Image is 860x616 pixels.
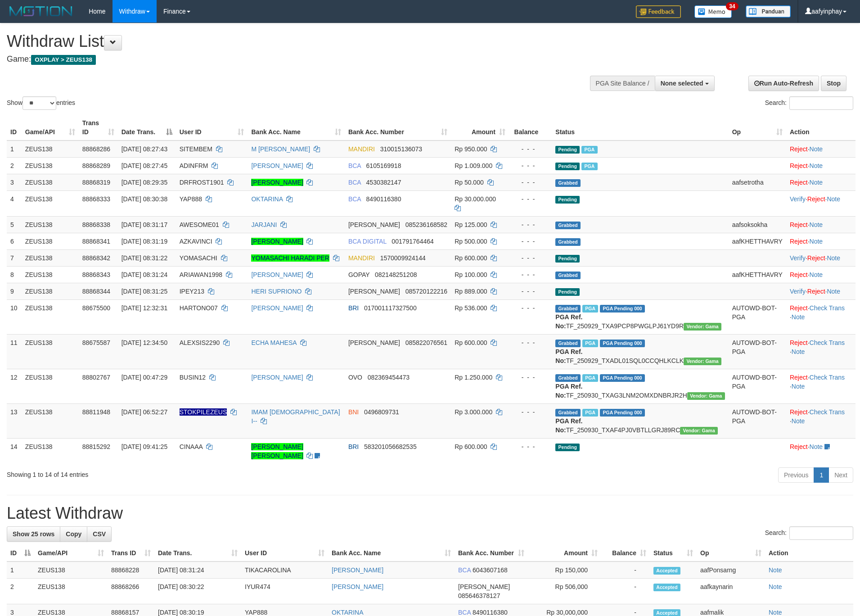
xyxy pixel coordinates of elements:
[22,369,79,403] td: ZEUS138
[790,374,808,381] a: Reject
[786,283,855,299] td: · ·
[348,145,375,153] span: MANDIRI
[34,545,108,562] th: Game/API: activate to sort column ascending
[778,467,814,483] a: Previous
[348,374,362,381] span: OVO
[7,369,22,403] td: 12
[22,233,79,249] td: ZEUS138
[581,163,597,170] span: Marked by aaftanly
[122,179,167,186] span: [DATE] 08:29:35
[251,288,302,295] a: HERI SUPRIONO
[726,2,738,10] span: 34
[513,338,548,347] div: - - -
[366,162,401,169] span: Copy 6105169918 to clipboard
[555,288,580,296] span: Pending
[364,408,399,416] span: Copy 0496809731 to clipboard
[451,115,509,140] th: Amount: activate to sort column ascending
[455,443,487,450] span: Rp 600.000
[60,526,87,542] a: Copy
[786,249,855,266] td: · ·
[552,334,728,369] td: TF_250929_TXADL01SQL0CCQHLKCLK
[180,145,212,153] span: SITEMBEM
[694,5,732,18] img: Button%20Memo.svg
[22,140,79,158] td: ZEUS138
[22,190,79,216] td: ZEUS138
[82,288,110,295] span: 88868344
[82,162,110,169] span: 88868289
[810,221,823,228] a: Note
[122,339,167,346] span: [DATE] 12:34:50
[366,179,401,186] span: Copy 4530382147 to clipboard
[765,96,853,110] label: Search:
[555,383,582,399] b: PGA Ref. No:
[366,195,401,203] span: Copy 8490116380 to clipboard
[552,299,728,334] td: TF_250929_TXA9PCP8PWGLPJ61YD9R
[82,195,110,203] span: 88868333
[241,562,328,579] td: TIKACAROLINA
[455,162,492,169] span: Rp 1.009.000
[790,162,808,169] a: Reject
[348,195,361,203] span: BCA
[7,115,22,140] th: ID
[251,374,303,381] a: [PERSON_NAME]
[555,179,581,187] span: Grabbed
[348,288,400,295] span: [PERSON_NAME]
[122,271,167,278] span: [DATE] 08:31:24
[180,221,219,228] span: AWESOME01
[729,266,786,283] td: aafKHETTHAVRY
[7,157,22,174] td: 2
[180,254,217,262] span: YOMASACHI
[810,339,845,346] a: Check Trans
[810,408,845,416] a: Check Trans
[332,583,383,590] a: [PERSON_NAME]
[827,195,840,203] a: Note
[528,545,601,562] th: Amount: activate to sort column ascending
[82,145,110,153] span: 88868286
[600,305,645,313] span: PGA Pending
[810,179,823,186] a: Note
[655,76,715,91] button: None selected
[122,221,167,228] span: [DATE] 08:31:17
[248,115,344,140] th: Bank Acc. Name: activate to sort column ascending
[251,238,303,245] a: [PERSON_NAME]
[22,216,79,233] td: ZEUS138
[582,305,598,313] span: Marked by aaftrukkakada
[7,504,853,522] h1: Latest Withdraw
[729,115,786,140] th: Op: activate to sort column ascending
[251,339,296,346] a: ECHA MAHESA
[729,299,786,334] td: AUTOWD-BOT-PGA
[348,238,387,245] span: BCA DIGITAL
[7,5,75,18] img: MOTION_logo.png
[31,55,96,65] span: OXPLAY > ZEUS138
[786,157,855,174] td: ·
[828,467,853,483] a: Next
[22,283,79,299] td: ZEUS138
[22,249,79,266] td: ZEUS138
[180,195,202,203] span: YAP888
[345,115,451,140] th: Bank Acc. Number: activate to sort column ascending
[555,196,580,204] span: Pending
[748,76,819,91] a: Run Auto-Refresh
[22,115,79,140] th: Game/API: activate to sort column ascending
[582,340,598,347] span: Marked by aafpengsreynich
[7,526,60,542] a: Show 25 rows
[108,545,154,562] th: Trans ID: activate to sort column ascending
[251,408,340,425] a: IMAM [DEMOGRAPHIC_DATA] I--
[455,408,492,416] span: Rp 3.000.000
[7,32,564,50] h1: Withdraw List
[552,369,728,403] td: TF_250930_TXAG3LNM2OMXDNBRJR2H
[7,467,351,479] div: Showing 1 to 14 of 14 entries
[82,408,110,416] span: 88811948
[176,115,248,140] th: User ID: activate to sort column ascending
[769,566,782,574] a: Note
[786,334,855,369] td: · ·
[769,583,782,590] a: Note
[821,76,846,91] a: Stop
[684,358,721,365] span: Vendor URL: https://trx31.1velocity.biz
[786,190,855,216] td: · ·
[180,288,204,295] span: IPEY213
[455,179,484,186] span: Rp 50.000
[513,303,548,313] div: - - -
[765,526,853,540] label: Search:
[364,304,417,312] span: Copy 017001117327500 to clipboard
